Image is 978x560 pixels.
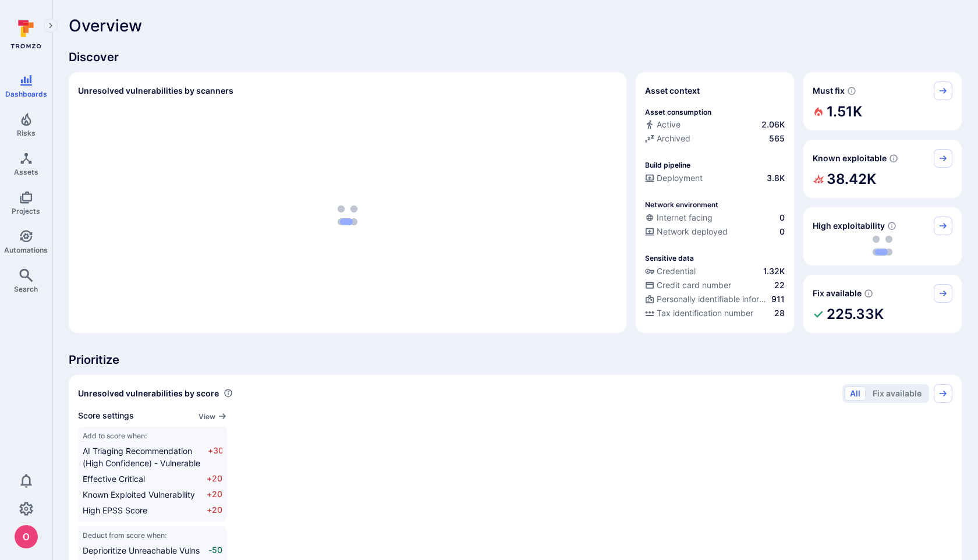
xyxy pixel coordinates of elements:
[15,525,38,548] div: oleg malkov
[645,307,785,319] a: Tax identification number28
[761,119,785,130] span: 2.06K
[813,288,862,299] span: Fix available
[813,235,952,256] div: loading spinner
[83,474,145,484] span: Effective Critical
[645,133,690,144] div: Archived
[645,293,785,305] a: Personally identifiable information (PII)911
[199,412,227,421] button: View
[887,221,897,231] svg: EPSS score ≥ 0.7
[813,220,885,232] span: High exploitability
[657,265,696,277] span: Credential
[83,446,200,468] span: AI Triaging Recommendation (High Confidence) - Vulnerable
[207,488,222,501] span: +20
[827,100,862,123] h2: 1.51K
[14,285,38,293] span: Search
[78,388,219,399] span: Unresolved vulnerabilities by score
[15,525,38,548] img: ACg8ocJcCe-YbLxGm5tc0PuNRxmgP8aEm0RBXn6duO8aeMVK9zjHhw=s96-c
[803,140,962,198] div: Known exploitable
[813,85,845,97] span: Must fix
[645,279,785,293] div: Evidence indicative of processing credit card numbers
[645,133,785,144] a: Archived565
[207,504,222,516] span: +20
[763,265,785,277] span: 1.32K
[779,212,785,224] span: 0
[645,226,728,238] div: Network deployed
[657,119,681,130] span: Active
[657,212,713,224] span: Internet facing
[78,410,134,422] span: Score settings
[208,544,222,557] span: -50
[645,119,681,130] div: Active
[69,352,962,368] span: Prioritize
[657,133,690,144] span: Archived
[645,119,785,133] div: Commits seen in the last 180 days
[4,246,48,254] span: Automations
[774,307,785,319] span: 28
[645,307,753,319] div: Tax identification number
[645,172,785,186] div: Configured deployment pipeline
[847,86,856,95] svg: Risk score >=40 , missed SLA
[864,289,873,298] svg: Vulnerabilities with fix available
[645,172,703,184] div: Deployment
[813,153,887,164] span: Known exploitable
[645,279,731,291] div: Credit card number
[645,265,696,277] div: Credential
[645,293,785,307] div: Evidence indicative of processing personally identifiable information
[207,473,222,485] span: +20
[657,307,753,319] span: Tax identification number
[645,200,718,209] p: Network environment
[645,212,785,224] a: Internet facing0
[47,21,55,31] i: Expand navigation menu
[78,107,617,324] div: loading spinner
[645,212,785,226] div: Evidence that an asset is internet facing
[69,49,962,65] span: Discover
[83,431,222,440] span: Add to score when:
[14,168,38,176] span: Assets
[645,265,785,279] div: Evidence indicative of handling user or service credentials
[645,85,700,97] span: Asset context
[83,531,222,540] span: Deduct from score when:
[767,172,785,184] span: 3.8K
[338,205,357,225] img: Loading...
[83,490,195,499] span: Known Exploited Vulnerability
[645,161,690,169] p: Build pipeline
[645,172,785,184] a: Deployment3.8K
[17,129,36,137] span: Risks
[657,172,703,184] span: Deployment
[12,207,40,215] span: Projects
[645,293,769,305] div: Personally identifiable information (PII)
[69,16,142,35] span: Overview
[645,265,785,277] a: Credential1.32K
[78,85,233,97] h2: Unresolved vulnerabilities by scanners
[873,236,892,256] img: Loading...
[657,226,728,238] span: Network deployed
[779,226,785,238] span: 0
[44,19,58,33] button: Expand navigation menu
[645,133,785,147] div: Code repository is archived
[867,387,927,400] button: Fix available
[208,445,222,469] span: +30
[224,387,233,399] div: Number of vulnerabilities in status 'Open' 'Triaged' and 'In process' grouped by score
[889,154,898,163] svg: Confirmed exploitable by KEV
[199,410,227,422] a: View
[774,279,785,291] span: 22
[769,133,785,144] span: 565
[645,226,785,238] a: Network deployed0
[803,207,962,265] div: High exploitability
[645,108,711,116] p: Asset consumption
[657,279,731,291] span: Credit card number
[645,307,785,321] div: Evidence indicative of processing tax identification numbers
[827,168,876,191] h2: 38.42K
[803,72,962,130] div: Must fix
[657,293,769,305] span: Personally identifiable information (PII)
[645,254,694,263] p: Sensitive data
[83,505,147,515] span: High EPSS Score
[827,303,884,326] h2: 225.33K
[645,212,713,224] div: Internet facing
[803,275,962,333] div: Fix available
[845,387,866,400] button: All
[83,545,200,555] span: Deprioritize Unreachable Vulns
[645,119,785,130] a: Active2.06K
[645,226,785,240] div: Evidence that the asset is packaged and deployed somewhere
[771,293,785,305] span: 911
